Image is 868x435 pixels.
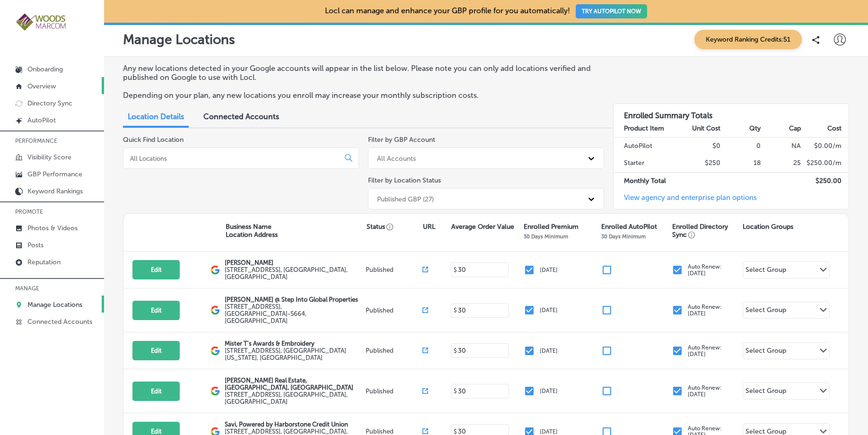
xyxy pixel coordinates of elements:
p: $ [454,388,457,394]
input: All Locations [129,154,337,163]
div: All Accounts [377,154,416,162]
p: [PERSON_NAME] Real Estate, [GEOGRAPHIC_DATA], [GEOGRAPHIC_DATA] [225,377,364,391]
span: Connected Accounts [203,112,279,121]
p: $ [454,267,457,273]
td: Starter [614,155,681,172]
p: Posts [27,241,44,249]
p: [DATE] [540,388,558,394]
label: Filter by Location Status [368,176,441,184]
h3: Enrolled Summary Totals [614,104,849,120]
img: logo [210,346,220,356]
p: Any new locations detected in your Google accounts will appear in the list below. Please note you... [123,64,595,82]
p: 30 Days Minimum [524,233,568,240]
p: Location Groups [743,223,793,231]
p: URL [423,223,435,231]
p: Auto Renew: [DATE] [688,263,722,277]
strong: Product Item [624,124,664,132]
label: [STREET_ADDRESS] , [GEOGRAPHIC_DATA], [GEOGRAPHIC_DATA] [225,391,364,405]
p: [DATE] [540,348,558,354]
td: AutoPilot [614,137,681,155]
label: Quick Find Location [123,136,184,144]
p: Connected Accounts [27,318,92,326]
p: Published [366,428,422,435]
img: 4a29b66a-e5ec-43cd-850c-b989ed1601aaLogo_Horizontal_BerryOlive_1000.jpg [15,12,67,32]
td: $ 0.00 /m [801,137,849,155]
td: 18 [721,155,761,172]
p: Enrolled Premium [524,223,579,231]
p: Auto Renew: [DATE] [688,384,722,398]
p: Published [366,388,422,395]
p: 30 Days Minimum [601,233,646,240]
p: Enrolled AutoPilot [601,223,657,231]
td: $250 [681,155,721,172]
span: Location Details [128,112,184,121]
a: View agency and enterprise plan options [614,193,757,209]
td: $0 [681,137,721,155]
label: [STREET_ADDRESS] , [GEOGRAPHIC_DATA], [GEOGRAPHIC_DATA] [225,266,364,280]
p: Keyword Rankings [27,187,83,195]
p: Auto Renew: [DATE] [688,344,722,357]
label: [STREET_ADDRESS] , [GEOGRAPHIC_DATA][US_STATE], [GEOGRAPHIC_DATA] [225,347,364,361]
th: Qty [721,120,761,138]
p: Directory Sync [27,99,72,107]
div: Published GBP (27) [377,195,434,203]
p: $ [454,307,457,313]
p: Visibility Score [27,153,71,161]
p: Auto Renew: [DATE] [688,304,722,317]
p: Overview [27,82,56,90]
th: Cost [801,120,849,138]
button: Edit [132,301,180,320]
p: Savi, Powered by Harborstone Credit Union [225,421,364,428]
td: $ 250.00 /m [801,155,849,172]
p: [DATE] [540,307,558,313]
img: logo [210,265,220,275]
p: AutoPilot [27,116,56,124]
p: Photos & Videos [27,224,78,232]
p: Depending on your plan, any new locations you enroll may increase your monthly subscription costs. [123,91,595,100]
p: Published [366,266,422,273]
p: Enrolled Directory Sync [672,223,738,239]
div: Select Group [745,347,786,357]
img: logo [210,305,220,315]
p: [DATE] [540,428,558,435]
span: Keyword Ranking Credits: 51 [694,30,802,49]
img: logo [210,386,220,396]
button: TRY AUTOPILOT NOW [576,4,647,18]
div: Select Group [745,387,786,398]
div: Select Group [745,266,786,277]
label: Filter by GBP Account [368,136,435,144]
p: [DATE] [540,267,558,273]
td: Monthly Total [614,172,681,190]
button: Edit [132,260,180,279]
p: Published [366,347,422,354]
p: Mister T's Awards & Embroidery [225,340,364,347]
p: Average Order Value [451,223,514,231]
p: [PERSON_NAME] [225,259,364,266]
p: [PERSON_NAME] @ Step Into Global Properties [225,296,364,303]
th: Cap [761,120,801,138]
button: Edit [132,341,180,360]
td: $ 250.00 [801,172,849,190]
td: NA [761,137,801,155]
div: Select Group [745,306,786,317]
p: Business Name Location Address [226,223,278,239]
p: Manage Locations [27,301,82,309]
p: Status [367,223,423,231]
p: Onboarding [27,65,63,73]
button: Edit [132,382,180,401]
p: Reputation [27,258,61,266]
p: Published [366,307,422,314]
p: $ [454,348,457,354]
label: [STREET_ADDRESS] , [GEOGRAPHIC_DATA]-5664, [GEOGRAPHIC_DATA] [225,303,364,324]
td: 0 [721,137,761,155]
p: GBP Performance [27,170,82,178]
th: Unit Cost [681,120,721,138]
p: Manage Locations [123,32,235,47]
p: $ [454,428,457,435]
td: 25 [761,155,801,172]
